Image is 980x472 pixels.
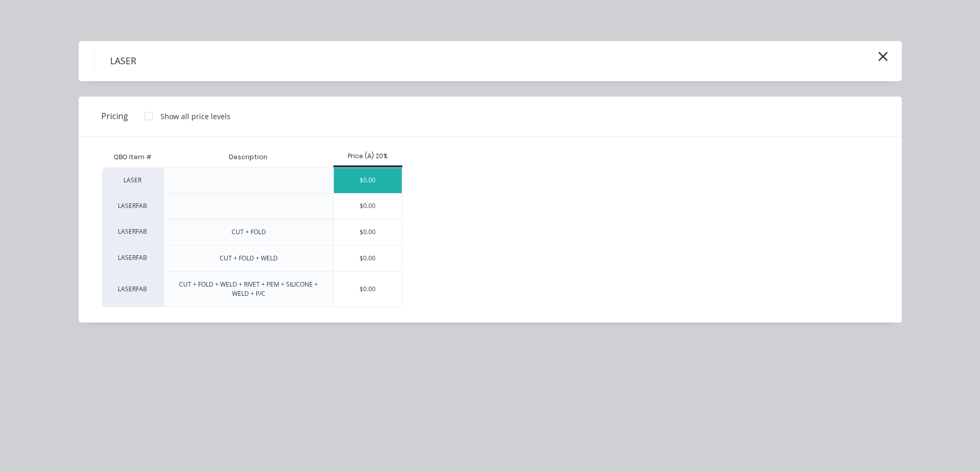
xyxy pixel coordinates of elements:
div: Show all price levels [161,111,230,122]
div: CUT + FOLD + WELD + RIVET + PEM + SILICONE + WELD + P/C [172,280,325,298]
div: Description [221,144,276,170]
div: CUT + FOLD + WELD [220,254,278,263]
div: $0.00 [334,194,402,219]
div: LASER [102,167,164,193]
span: Pricing [101,110,128,122]
h4: LASER [94,51,152,71]
div: $0.00 [334,219,402,245]
div: LASERFAB [102,219,164,245]
div: $0.00 [334,272,402,307]
div: LASERFAB [102,271,164,307]
div: QBO Item # [102,147,164,167]
div: Price (A) 20% [333,152,403,161]
div: $0.00 [334,246,402,271]
div: $0.00 [334,168,402,193]
div: CUT + FOLD [231,228,266,237]
div: LASERFAB [102,193,164,219]
div: LASERFAB [102,245,164,271]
